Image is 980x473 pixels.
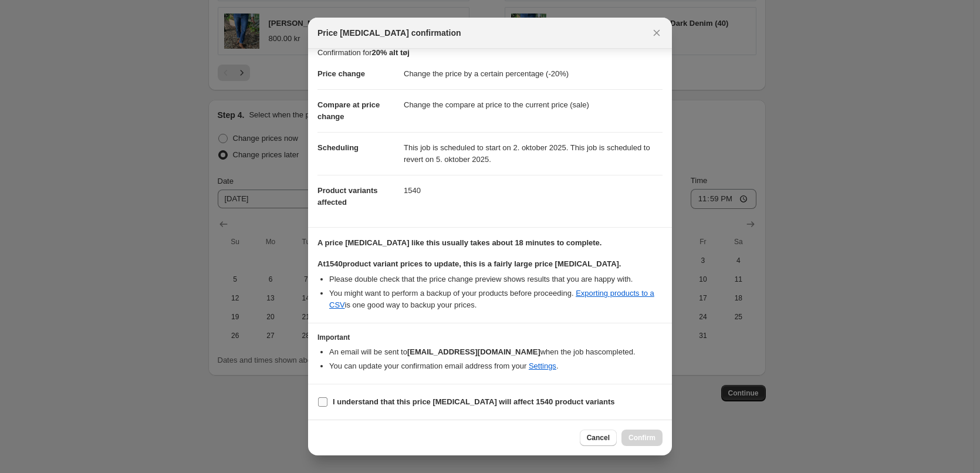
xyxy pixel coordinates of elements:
span: Compare at price change [317,100,380,121]
h3: Important [317,333,663,342]
b: A price [MEDICAL_DATA] like this usually takes about 18 minutes to complete. [317,238,601,247]
p: Confirmation for [317,47,663,59]
dd: This job is scheduled to start on 2. oktober 2025. This job is scheduled to revert on 5. oktober ... [404,132,663,175]
button: Cancel [580,430,617,446]
span: Product variants affected [317,186,378,207]
button: Close [648,25,665,41]
span: Cancel [587,433,610,442]
dd: 1540 [404,175,663,206]
span: Price [MEDICAL_DATA] confirmation [317,27,461,39]
b: [EMAIL_ADDRESS][DOMAIN_NAME] [407,347,540,356]
dd: Change the compare at price to the current price (sale) [404,89,663,120]
li: You can update your confirmation email address from your . [329,360,663,372]
span: Price change [317,69,365,78]
span: Scheduling [317,143,359,152]
li: You might want to perform a backup of your products before proceeding. is one good way to backup ... [329,288,663,311]
b: At 1540 product variant prices to update, this is a fairly large price [MEDICAL_DATA]. [317,259,621,268]
li: Please double check that the price change preview shows results that you are happy with. [329,273,663,285]
b: 20% alt tøj [371,48,409,57]
dd: Change the price by a certain percentage (-20%) [404,59,663,89]
li: An email will be sent to when the job has completed . [329,346,663,358]
a: Exporting products to a CSV [329,289,654,309]
a: Settings [529,361,556,370]
b: I understand that this price [MEDICAL_DATA] will affect 1540 product variants [333,397,615,406]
